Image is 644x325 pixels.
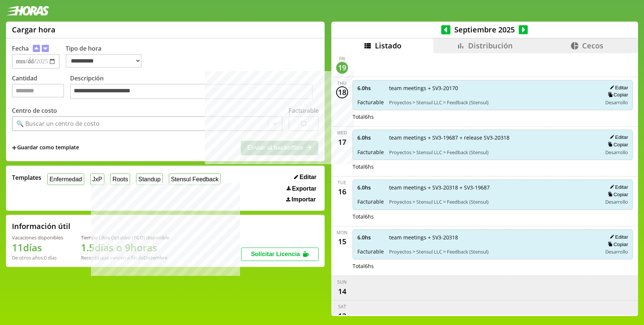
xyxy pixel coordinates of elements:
[81,254,169,261] div: Recordá que vencen a fin de
[468,41,513,51] span: Distribución
[337,229,347,236] div: Mon
[336,86,348,98] div: 18
[606,92,628,98] button: Copiar
[389,184,597,191] span: team meetings + SV3-20318 + SV3-19687
[81,234,169,241] div: Tiempo Libre Optativo (TiLO) disponible
[357,134,384,141] span: 6.0 hs
[607,184,628,190] button: Editar
[70,84,313,99] textarea: Descripción
[606,241,628,248] button: Copiar
[81,241,169,254] h1: 1.5 días o 9 horas
[12,254,63,261] div: De otros años: 0 días
[353,113,633,120] div: Total 6 hs
[70,74,319,101] label: Descripción
[582,41,603,51] span: Cecos
[16,120,100,128] div: 🔍 Buscar un centro de costo
[605,198,628,205] span: Desarrollo
[12,144,16,152] span: +
[300,174,316,181] span: Editar
[606,141,628,148] button: Copiar
[66,54,142,68] select: Tipo de hora
[331,53,638,315] div: scrollable content
[336,136,348,148] div: 17
[353,213,633,220] div: Total 6 hs
[605,248,628,255] span: Desarrollo
[337,130,347,136] div: Wed
[291,196,316,203] span: Importar
[337,80,347,86] div: Thu
[389,248,597,255] span: Proyectos > Stensul LLC > Feedback (Stensul)
[353,262,633,270] div: Total 6 hs
[357,85,384,92] span: 6.0 hs
[389,99,597,106] span: Proyectos > Stensul LLC > Feedback (Stensul)
[292,173,319,181] button: Editar
[169,173,221,185] button: Stensul Feedback
[353,163,633,170] div: Total 6 hs
[389,85,597,92] span: team meetings + SV3-20170
[336,285,348,297] div: 14
[12,144,79,152] span: +Guardar como template
[338,303,346,310] div: Sat
[357,149,384,156] span: Facturable
[288,106,319,115] label: Facturable
[389,134,597,141] span: team meetings + SV3-19687 + release SV3-20318
[90,173,104,185] button: JxP
[389,149,597,156] span: Proyectos > Stensul LLC > Feedback (Stensul)
[136,173,162,185] button: Standup
[607,234,628,240] button: Editar
[375,41,401,51] span: Listado
[607,134,628,140] button: Editar
[357,248,384,255] span: Facturable
[336,310,348,322] div: 13
[12,234,63,241] div: Vacaciones disponibles
[451,25,519,35] span: Septiembre 2025
[12,241,63,254] h1: 11 días
[12,173,41,182] span: Templates
[357,234,384,241] span: 6.0 hs
[389,198,597,205] span: Proyectos > Stensul LLC > Feedback (Stensul)
[336,62,348,74] div: 19
[292,185,316,192] span: Exportar
[607,85,628,91] button: Editar
[110,173,130,185] button: Roots
[389,234,597,241] span: team meetings + SV3-20318
[337,279,347,285] div: Sun
[47,173,84,185] button: Enfermedad
[66,44,148,69] label: Tipo de hora
[6,6,49,16] img: logotipo
[12,74,70,101] label: Cantidad
[357,184,384,191] span: 6.0 hs
[606,191,628,198] button: Copiar
[605,149,628,156] span: Desarrollo
[12,25,56,35] h1: Cargar hora
[338,179,346,186] div: Tue
[284,185,319,192] button: Exportar
[605,99,628,106] span: Desarrollo
[357,99,384,106] span: Facturable
[357,198,384,205] span: Facturable
[12,44,29,52] label: Fecha
[251,251,300,257] span: Solicitar Licencia
[339,55,345,62] div: Fri
[12,106,57,115] label: Centro de costo
[241,248,319,261] button: Solicitar Licencia
[336,186,348,198] div: 16
[12,84,64,98] input: Cantidad
[12,221,70,231] h2: Información útil
[336,236,348,248] div: 15
[143,254,167,261] b: Diciembre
